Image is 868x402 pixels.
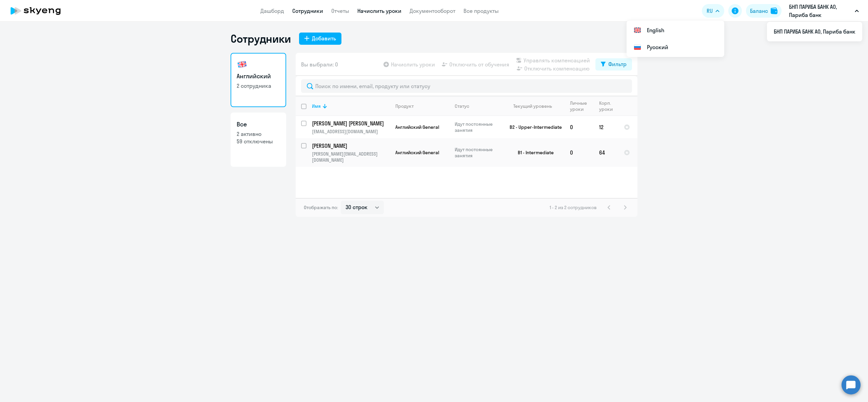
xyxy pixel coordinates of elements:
[395,124,439,130] span: Английский General
[301,60,338,68] span: Вы выбрали: 0
[304,204,338,210] span: Отображать по:
[501,138,565,167] td: B1 - Intermediate
[513,103,552,109] div: Текущий уровень
[312,142,389,149] p: [PERSON_NAME]
[312,34,336,42] div: Добавить
[292,7,323,14] a: Сотрудники
[633,43,642,51] img: Русский
[750,7,768,15] div: Баланс
[550,204,597,210] span: 1 - 2 из 2 сотрудников
[395,149,439,156] span: Английский General
[260,7,284,14] a: Дашборд
[570,100,593,112] div: Личные уроки
[702,4,724,18] button: RU
[707,7,713,15] span: RU
[599,100,618,112] div: Корп. уроки
[570,100,589,112] div: Личные уроки
[594,138,618,167] td: 64
[565,138,594,167] td: 0
[357,7,401,14] a: Начислить уроки
[594,116,618,138] td: 12
[331,7,349,14] a: Отчеты
[312,103,321,109] div: Имя
[455,121,501,133] p: Идут постоянные занятия
[237,138,280,145] p: 59 отключены
[237,120,280,129] h3: Все
[395,103,449,109] div: Продукт
[237,130,280,138] p: 2 активно
[312,103,390,109] div: Имя
[599,100,614,112] div: Корп. уроки
[507,103,564,109] div: Текущий уровень
[786,3,862,19] button: БНП ПАРИБА БАНК АО, Париба банк
[633,26,642,34] img: English
[410,7,455,14] a: Документооборот
[455,103,469,109] div: Статус
[231,32,291,45] h1: Сотрудники
[455,103,501,109] div: Статус
[312,120,390,127] a: [PERSON_NAME] [PERSON_NAME]
[565,116,594,138] td: 0
[746,4,782,18] button: Балансbalance
[312,128,390,135] p: [EMAIL_ADDRESS][DOMAIN_NAME]
[231,53,286,107] a: Английский2 сотрудника
[237,72,280,81] h3: Английский
[312,142,390,149] a: [PERSON_NAME]
[608,60,627,68] div: Фильтр
[237,82,280,89] p: 2 сотрудника
[312,120,389,127] p: [PERSON_NAME] [PERSON_NAME]
[627,20,724,57] ul: RU
[771,7,777,14] img: balance
[767,22,862,41] ul: RU
[595,58,632,71] button: Фильтр
[463,7,499,14] a: Все продукты
[231,113,286,167] a: Все2 активно59 отключены
[312,151,390,163] p: [PERSON_NAME][EMAIL_ADDRESS][DOMAIN_NAME]
[455,146,501,159] p: Идут постоянные занятия
[299,33,341,45] button: Добавить
[301,79,632,93] input: Поиск по имени, email, продукту или статусу
[237,59,248,70] img: english
[789,3,852,19] p: БНП ПАРИБА БАНК АО, Париба банк
[395,103,414,109] div: Продукт
[501,116,565,138] td: B2 - Upper-Intermediate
